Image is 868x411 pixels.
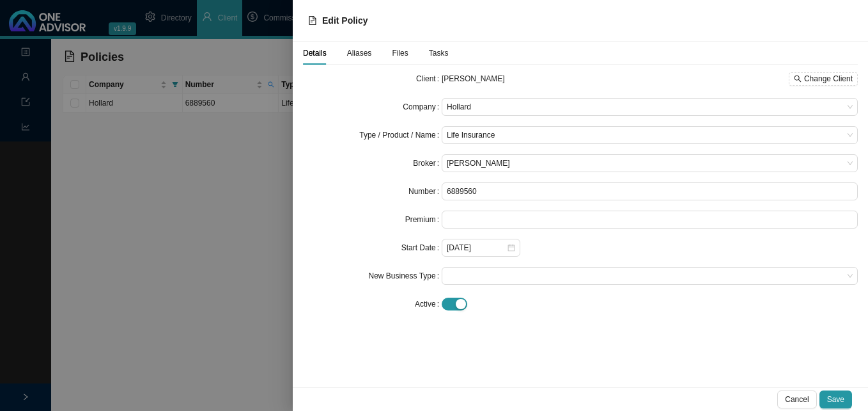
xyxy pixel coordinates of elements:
[405,211,442,229] label: Premium
[429,49,449,57] span: Tasks
[827,393,844,406] span: Save
[403,98,442,116] label: Company
[447,127,853,143] span: Life Insurance
[416,70,442,88] label: Client
[308,16,317,25] span: file-text
[447,99,853,115] span: Hollard
[303,49,327,57] span: Details
[447,155,853,172] span: Shamenthran Chetty
[785,393,809,406] span: Cancel
[794,75,802,83] span: search
[408,182,442,200] label: Number
[804,72,853,85] span: Change Client
[401,239,442,257] label: Start Date
[392,49,408,57] span: Files
[447,241,506,254] input: Select date
[368,267,442,285] label: New Business Type
[789,72,858,86] button: Change Client
[347,49,372,57] span: Aliases
[777,391,816,408] button: Cancel
[442,74,505,83] span: [PERSON_NAME]
[413,154,442,172] label: Broker
[415,295,442,313] label: Active
[359,126,442,144] label: Type / Product / Name
[819,391,852,408] button: Save
[322,15,368,26] span: Edit Policy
